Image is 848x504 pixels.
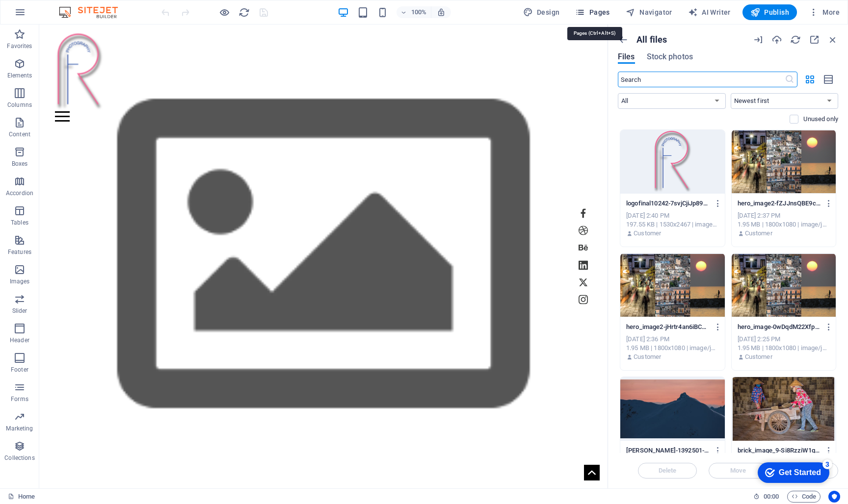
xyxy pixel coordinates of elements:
[73,2,82,12] div: 3
[437,8,446,17] i: On resize automatically adjust zoom level to fit chosen device.
[764,491,779,503] span: 00 00
[238,7,250,18] i: Reload page
[626,446,710,455] p: rocco-caruso-1392501-unsplash-5sAx1XVsm7WSz_JvTQndpg.jpg
[6,425,33,432] p: Marketing
[792,491,816,503] span: Code
[626,323,710,331] p: hero_image2-jHrtr4an6iBCdMqPtpEHSg.jpg
[626,344,719,353] div: 1.95 MB | 1800x1080 | image/jpeg
[803,115,838,124] p: Displays only files that are not in use on the website. Files added during this session can still...
[56,6,130,18] img: Editor Logo
[397,6,431,18] button: 100%
[575,7,609,17] span: Pages
[827,34,838,45] i: Close
[626,7,672,17] span: Navigator
[738,211,830,220] div: [DATE] 2:37 PM
[29,11,71,20] div: Get Started
[238,6,250,18] button: reload
[10,277,30,285] p: Images
[523,7,560,17] span: Design
[626,220,719,229] div: 197.55 KB | 1530x2467 | image/png
[745,353,772,361] p: Customer
[11,366,28,374] p: Footer
[738,199,821,208] p: hero_image2-fZJJnsQBE9cfvNGSB3nbWA.jpg
[6,189,33,197] p: Accordion
[7,42,32,50] p: Favorites
[738,335,830,344] div: [DATE] 2:25 PM
[10,336,29,344] p: Header
[790,34,801,45] i: Reload
[753,34,764,45] i: URL import
[4,454,34,462] p: Collections
[809,7,840,17] span: More
[745,229,772,238] p: Customer
[12,160,28,168] p: Boxes
[828,491,840,503] button: Usercentrics
[12,307,27,315] p: Slider
[218,6,230,18] button: Click here to leave preview mode and continue editing
[636,34,667,45] p: All files
[750,7,789,17] span: Publish
[8,5,79,25] div: Get Started 3 items remaining, 40% complete
[519,4,564,20] button: Design
[738,323,821,331] p: hero_image-0wDqdM22XfpoXmRCnWrGGQ.jpg
[647,51,693,63] span: Stock photos
[626,199,710,208] p: logofinal10242-7svjCjiJp89UhWYPlZdwvQ.png
[688,7,731,17] span: AI Writer
[411,6,427,18] h6: 100%
[805,4,844,20] button: More
[634,353,661,361] p: Customer
[684,4,735,20] button: AI Writer
[634,229,661,238] p: Customer
[8,248,31,256] p: Features
[11,395,28,403] p: Forms
[7,72,32,79] p: Elements
[618,72,785,87] input: Search
[7,101,32,109] p: Columns
[809,34,820,45] i: Maximize
[787,491,821,503] button: Code
[622,4,676,20] button: Navigator
[770,493,772,500] span: :
[571,4,613,20] button: Pages
[738,220,830,229] div: 1.95 MB | 1800x1080 | image/jpeg
[626,335,719,344] div: [DATE] 2:36 PM
[618,51,635,63] span: Files
[738,344,830,353] div: 1.95 MB | 1800x1080 | image/jpeg
[738,446,821,455] p: brick_image_9-Si8RzziW1gE2DxFym8F6lQ.jpg
[626,211,719,220] div: [DATE] 2:40 PM
[8,491,35,503] a: Click to cancel selection. Double-click to open Pages
[9,130,30,138] p: Content
[618,34,629,45] i: Show all folders
[11,219,28,227] p: Tables
[742,4,797,20] button: Publish
[753,491,779,503] h6: Session time
[771,34,782,45] i: Upload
